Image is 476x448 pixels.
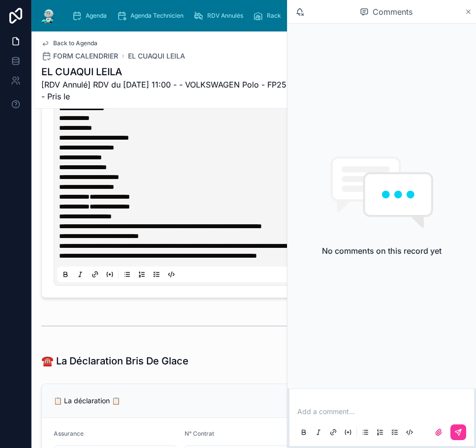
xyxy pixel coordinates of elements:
div: scrollable content [65,5,437,27]
span: Rack [267,12,281,20]
a: Rack [250,7,288,25]
a: Back to Agenda [41,39,97,47]
a: Agenda Technicien [114,7,190,25]
span: FORM CALENDRIER [53,51,118,61]
span: N° Contrat [185,430,214,437]
h2: No comments on this record yet [322,245,442,257]
span: Assurance [54,430,84,437]
span: Agenda Technicien [130,12,184,20]
h1: ☎️ La Déclaration Bris De Glace [41,354,189,368]
span: RDV Annulés [207,12,243,20]
a: RDV Annulés [190,7,250,25]
span: 📋 La déclaration 📋 [54,396,120,405]
span: Agenda [86,12,107,20]
span: [RDV Annulé] RDV du [DATE] 11:00 - - VOLKSWAGEN Polo - FP254YQ - MAAF - #0603901837 - Pris le [41,79,396,102]
img: App logo [39,8,57,24]
a: FORM CALENDRIER [41,51,118,61]
a: Agenda [69,7,114,25]
a: EL CUAQUI LEILA [128,51,185,61]
span: Comments [373,6,413,18]
h1: EL CUAQUI LEILA [41,65,396,79]
span: Back to Agenda [53,39,97,47]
